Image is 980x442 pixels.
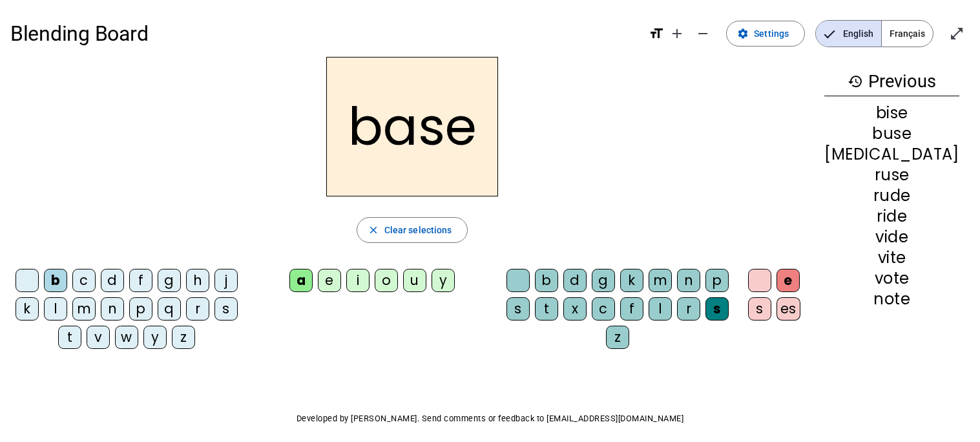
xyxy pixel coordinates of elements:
[705,269,729,292] div: p
[346,269,370,292] div: i
[58,326,81,349] div: t
[606,326,629,349] div: z
[592,269,615,292] div: g
[368,224,379,236] mat-icon: close
[949,26,964,41] mat-icon: open_in_full
[375,269,398,292] div: o
[592,297,615,321] div: c
[726,21,805,47] button: Settings
[882,21,933,47] span: Français
[384,222,452,238] span: Clear selections
[705,297,729,321] div: s
[143,326,167,349] div: y
[16,297,39,321] div: k
[403,269,426,292] div: u
[318,269,341,292] div: e
[326,57,498,196] h2: base
[944,21,970,47] button: Enter full screen
[737,28,749,39] mat-icon: settings
[664,21,690,47] button: Increase font size
[44,269,67,292] div: b
[101,297,124,321] div: n
[101,269,124,292] div: d
[816,21,881,47] span: English
[535,269,558,292] div: b
[172,326,195,349] div: z
[824,105,959,121] div: bise
[72,297,96,321] div: m
[87,326,110,349] div: v
[129,297,152,321] div: p
[824,147,959,162] div: [MEDICAL_DATA]
[677,269,700,292] div: n
[214,297,238,321] div: s
[649,269,672,292] div: m
[44,297,67,321] div: l
[824,229,959,245] div: vide
[824,250,959,266] div: vite
[158,297,181,321] div: q
[432,269,455,292] div: y
[754,26,789,41] span: Settings
[824,67,959,96] h3: Previous
[824,291,959,307] div: note
[669,26,685,41] mat-icon: add
[677,297,700,321] div: r
[535,297,558,321] div: t
[620,297,643,321] div: f
[186,297,209,321] div: r
[777,297,800,321] div: es
[824,188,959,204] div: rude
[10,411,970,426] p: Developed by [PERSON_NAME]. Send comments or feedback to [EMAIL_ADDRESS][DOMAIN_NAME]
[824,126,959,142] div: buse
[10,13,638,54] h1: Blending Board
[563,269,587,292] div: d
[620,269,643,292] div: k
[563,297,587,321] div: x
[214,269,238,292] div: j
[72,269,96,292] div: c
[748,297,771,321] div: s
[506,297,530,321] div: s
[815,20,933,47] mat-button-toggle-group: Language selection
[129,269,152,292] div: f
[777,269,800,292] div: e
[690,21,716,47] button: Decrease font size
[186,269,209,292] div: h
[848,74,863,89] mat-icon: history
[649,26,664,41] mat-icon: format_size
[824,271,959,286] div: vote
[824,209,959,224] div: ride
[289,269,313,292] div: a
[115,326,138,349] div: w
[695,26,711,41] mat-icon: remove
[649,297,672,321] div: l
[824,167,959,183] div: ruse
[357,217,468,243] button: Clear selections
[158,269,181,292] div: g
